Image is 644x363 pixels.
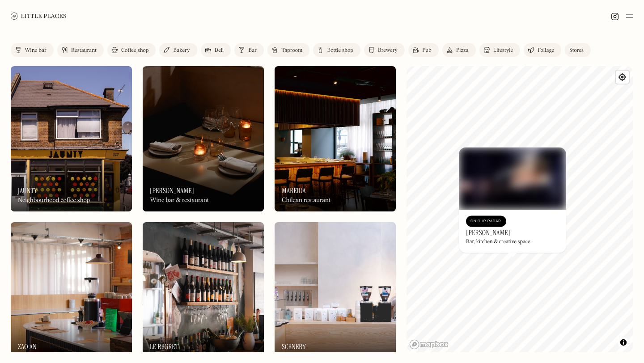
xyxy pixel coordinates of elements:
div: Pub [422,48,432,53]
img: Buster Mantis [459,147,566,210]
h3: [PERSON_NAME] [150,186,194,195]
div: Taproom [281,48,302,53]
div: Wine bar & restaurant [150,197,209,204]
a: Bar [234,43,264,57]
h3: Zao An [18,342,37,351]
img: Luna [143,66,264,211]
a: Pub [408,43,439,57]
a: Wine bar [11,43,54,57]
a: Restaurant [57,43,104,57]
button: Toggle attribution [618,337,629,348]
span: Toggle attribution [621,338,626,347]
a: Lifestyle [479,43,520,57]
div: On Our Radar [470,217,502,226]
a: MareidaMareidaMareidaChilean restaurant [275,66,396,211]
h3: [PERSON_NAME] [466,228,510,237]
a: Coffee shop [107,43,156,57]
div: Bar, kitchen & creative space [466,239,530,245]
a: JauntyJauntyJauntyNeighbourhood coffee shop [11,66,132,211]
a: Mapbox homepage [409,339,449,350]
div: Foliage [538,48,554,53]
a: Bakery [159,43,197,57]
a: Stores [565,43,591,57]
a: Deli [201,43,231,57]
img: Jaunty [11,66,132,211]
button: Find my location [616,71,629,84]
div: Brewery [378,48,398,53]
div: Restaurant [71,48,97,53]
div: Chilean restaurant [282,197,330,204]
div: Coffee shop [121,48,148,53]
div: Bottle shop [327,48,353,53]
a: Buster MantisBuster MantisOn Our Radar[PERSON_NAME]Bar, kitchen & creative space [459,147,566,253]
h3: Mareida [282,186,306,195]
div: Bar [248,48,257,53]
a: Bottle shop [313,43,360,57]
h3: Jaunty [18,186,38,195]
a: Brewery [364,43,405,57]
canvas: Map [407,66,633,352]
div: Pizza [456,48,469,53]
a: Pizza [442,43,476,57]
a: Foliage [524,43,561,57]
h3: Le Regret [150,342,178,351]
div: Wine bar [25,48,47,53]
a: Taproom [267,43,309,57]
div: Neighbourhood coffee shop [18,197,90,204]
div: Stores [569,48,584,53]
h3: Scenery [282,342,306,351]
img: Mareida [275,66,396,211]
a: LunaLuna[PERSON_NAME]Wine bar & restaurant [143,66,264,211]
div: Lifestyle [493,48,513,53]
div: Bakery [173,48,190,53]
div: Deli [215,48,224,53]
